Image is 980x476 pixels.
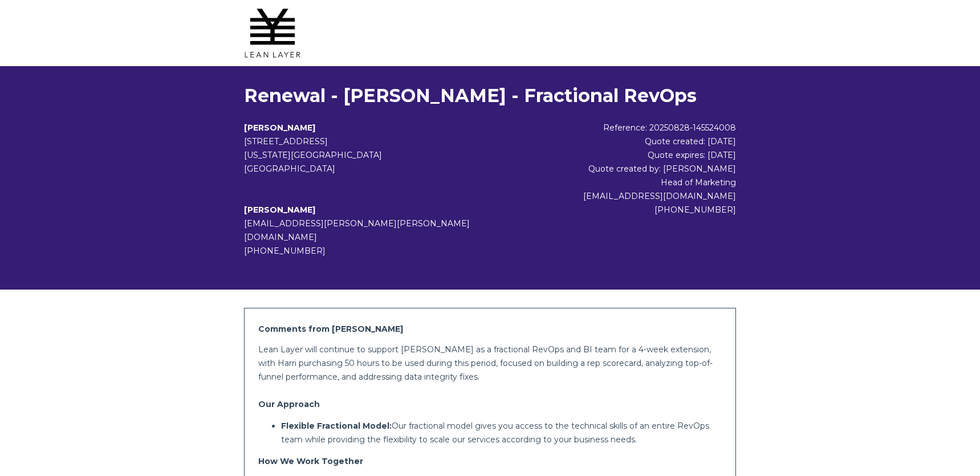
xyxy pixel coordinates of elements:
div: Reference: 20250828-145524008 [515,121,737,135]
img: Lean Layer [244,5,301,62]
strong: Flexible Fractional Model: [281,421,392,431]
h1: Renewal - [PERSON_NAME] - Fractional RevOps [244,84,737,107]
span: [EMAIL_ADDRESS][PERSON_NAME][PERSON_NAME][DOMAIN_NAME] [244,218,470,242]
p: Lean Layer will continue to support [PERSON_NAME] as a fractional RevOps and BI team for a 4-week... [258,343,722,384]
div: Quote created: [DATE] [515,135,737,148]
h2: Comments from [PERSON_NAME] [258,322,722,336]
b: [PERSON_NAME] [244,123,315,133]
p: Our fractional model gives you access to the technical skills of an entire RevOps team while prov... [281,419,722,446]
strong: How We Work Together [258,456,363,466]
div: Quote expires: [DATE] [515,148,737,162]
span: Quote created by: [PERSON_NAME] Head of Marketing [EMAIL_ADDRESS][DOMAIN_NAME] [PHONE_NUMBER] [583,164,736,215]
strong: Our Approach [258,399,320,409]
b: [PERSON_NAME] [244,205,315,215]
address: [STREET_ADDRESS] [US_STATE][GEOGRAPHIC_DATA] [GEOGRAPHIC_DATA] [244,135,515,176]
span: [PHONE_NUMBER] [244,246,326,256]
